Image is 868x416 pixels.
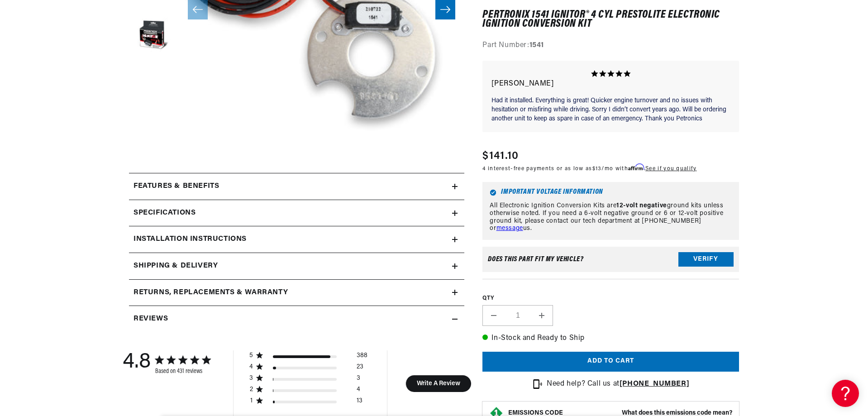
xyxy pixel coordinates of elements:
div: 1 star by 13 reviews [249,397,367,408]
div: 3 [357,374,360,386]
summary: Features & Benefits [129,173,464,200]
h1: PerTronix 1541 Ignitor® 4 cyl Prestolite Electronic Ignition Conversion Kit [482,10,739,29]
div: 3 star by 3 reviews [249,374,367,386]
div: Based on 431 reviews [155,368,210,375]
h2: Installation instructions [134,234,247,245]
summary: Installation instructions [129,226,464,253]
div: Part Number: [482,40,739,52]
h2: Returns, Replacements & Warranty [134,287,288,299]
summary: Shipping & Delivery [129,253,464,279]
p: 4 interest-free payments or as low as /mo with . [482,164,696,173]
div: 3 [249,374,253,383]
p: Need help? Call us at [547,378,689,390]
a: message [496,225,523,232]
div: 2 star by 4 reviews [249,386,367,397]
div: 2 [249,386,253,394]
h2: Specifications [134,207,196,219]
span: $13 [592,166,602,172]
button: Verify [678,252,734,267]
div: Does This part fit My vehicle? [488,256,583,263]
div: 388 [357,352,367,363]
div: 4.8 [123,350,151,375]
p: In-Stock and Ready to Ship [482,333,739,344]
div: 4 [249,363,253,371]
summary: Returns, Replacements & Warranty [129,280,464,306]
h6: Important Voltage Information [490,189,732,196]
button: Load image 4 in gallery view [129,14,174,59]
a: [PHONE_NUMBER] [620,380,689,387]
p: [PERSON_NAME] [491,78,730,91]
h2: Reviews [134,313,168,325]
div: 1 [249,397,253,405]
strong: 12-volt negative [616,202,667,209]
summary: Specifications [129,200,464,226]
p: Had it installed. Everything is great! Quicker engine turnover and no issues with hesitation or m... [491,97,730,124]
div: 4 [357,386,360,397]
label: QTY [482,295,739,302]
div: 23 [357,363,363,374]
h2: Shipping & Delivery [134,260,218,272]
summary: Reviews [129,306,464,332]
h2: Features & Benefits [134,181,219,192]
button: Add to cart [482,352,739,372]
div: 5 star by 388 reviews [249,352,367,363]
span: $141.10 [482,148,519,164]
div: 13 [357,397,362,408]
a: See if you qualify - Learn more about Affirm Financing (opens in modal) [645,166,696,172]
strong: 1541 [529,42,544,49]
div: 5 [249,352,253,360]
p: All Electronic Ignition Conversion Kits are ground kits unless otherwise noted. If you need a 6-v... [490,202,732,233]
button: Write A Review [405,375,471,392]
div: 4 star by 23 reviews [249,363,367,374]
span: Affirm [628,164,644,171]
